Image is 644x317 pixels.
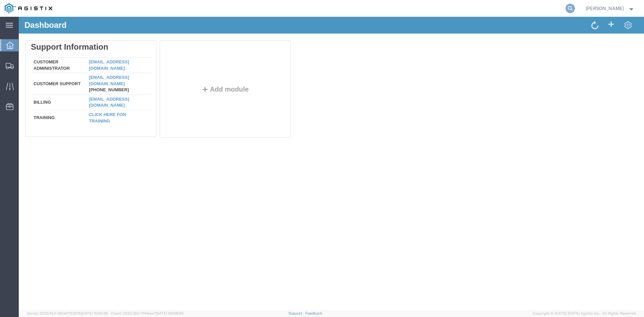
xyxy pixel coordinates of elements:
td: Billing [12,78,67,93]
span: Server: 2025.19.0-192a4753216 [27,311,108,315]
a: Feedback [305,311,322,315]
a: [EMAIL_ADDRESS][DOMAIN_NAME] [70,58,110,69]
img: logo [5,3,52,13]
button: [PERSON_NAME] [585,4,635,12]
span: [DATE] 09:58:55 [155,311,183,315]
a: [EMAIL_ADDRESS][DOMAIN_NAME] [70,43,110,54]
a: Click here for training [70,95,107,107]
span: Jorge Hinojosa [586,5,624,12]
button: Add module [181,69,232,76]
a: Support [288,311,305,315]
a: [EMAIL_ADDRESS][DOMAIN_NAME] [70,80,110,91]
span: Client: 2025.19.0-7f44ea7 [111,311,183,315]
span: Copyright © [DATE]-[DATE] Agistix Inc., All Rights Reserved [533,311,636,316]
iframe: FS Legacy Container [19,17,644,310]
td: Customer Support [12,56,67,78]
td: Training [12,93,67,107]
span: [DATE] 10:05:38 [81,311,108,315]
td: [PHONE_NUMBER] [67,56,132,78]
